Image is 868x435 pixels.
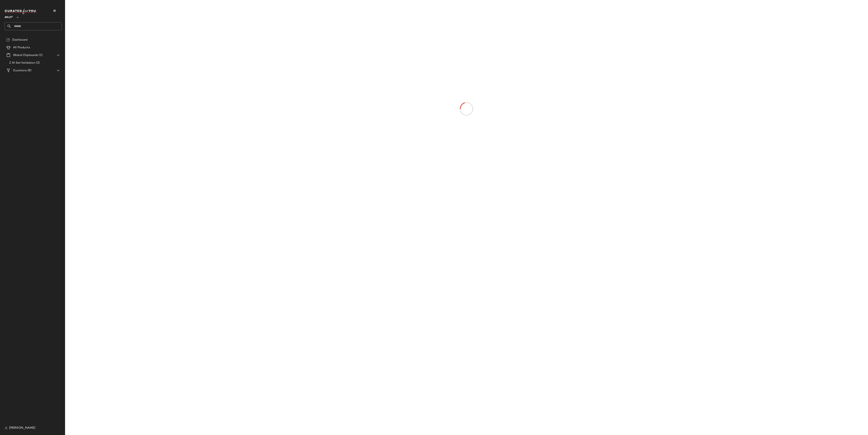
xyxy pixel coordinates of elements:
span: [PERSON_NAME] [9,426,35,430]
span: (1) [38,53,42,57]
span: Ariat [5,13,13,20]
span: (8) [27,68,31,73]
span: Z AI Set Validation [9,61,35,65]
span: Global Clipboards [13,53,38,57]
span: (2) [35,61,40,65]
span: Dashboard [12,38,27,42]
img: svg%3e [5,427,8,430]
span: Curations [13,68,27,73]
img: svg%3e [6,38,10,42]
span: All Products [13,45,30,50]
img: cfy_white_logo.C9jOOHJF.svg [5,9,37,14]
